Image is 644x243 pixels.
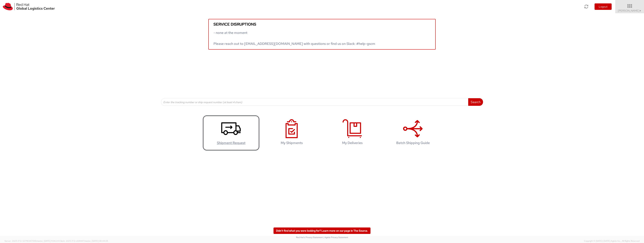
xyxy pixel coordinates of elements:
[213,30,375,46] span: - none at the moment Please reach out to [EMAIL_ADDRESS][DOMAIN_NAME] with questions or find us o...
[328,141,377,145] h4: My Deliveries
[3,3,55,10] img: rh-logistics-00dfa346123c4ec078e1.svg
[595,3,612,10] button: Logout
[468,98,483,106] button: Search
[84,240,108,242] span: master, [DATE] 08:44:05
[274,227,370,234] a: Didn't find what you were looking for? Learn more on our page in The Source.
[161,98,468,106] input: Enter the tracking number or ship request number (at least 4 chars)
[296,236,323,239] a: Red Hat's Privacy Statement
[203,115,259,151] a: Shipment Request
[618,9,642,12] span: [PERSON_NAME]
[36,240,59,242] span: master, [DATE] 11:04:24
[324,115,381,151] a: My Deliveries
[59,240,108,242] span: Client: 2025.17.0-cb14447
[267,141,316,145] h4: My Shipments
[213,22,431,26] h5: Service disruptions
[208,19,436,50] a: Service disruptions - none at the moment Please reach out to [EMAIL_ADDRESS][DOMAIN_NAME] with qu...
[263,115,320,151] a: My Shipments
[385,115,441,151] a: Batch Shipping Guide
[323,236,348,239] a: | Agistix Privacy Statement
[207,141,256,145] h4: Shipment Request
[388,141,437,145] h4: Batch Shipping Guide
[5,240,59,242] span: Server: 2025.17.0-327f6347098
[584,240,639,243] span: Copyright © [DATE]-[DATE] Agistix Inc., All Rights Reserved
[639,9,642,12] span: ▼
